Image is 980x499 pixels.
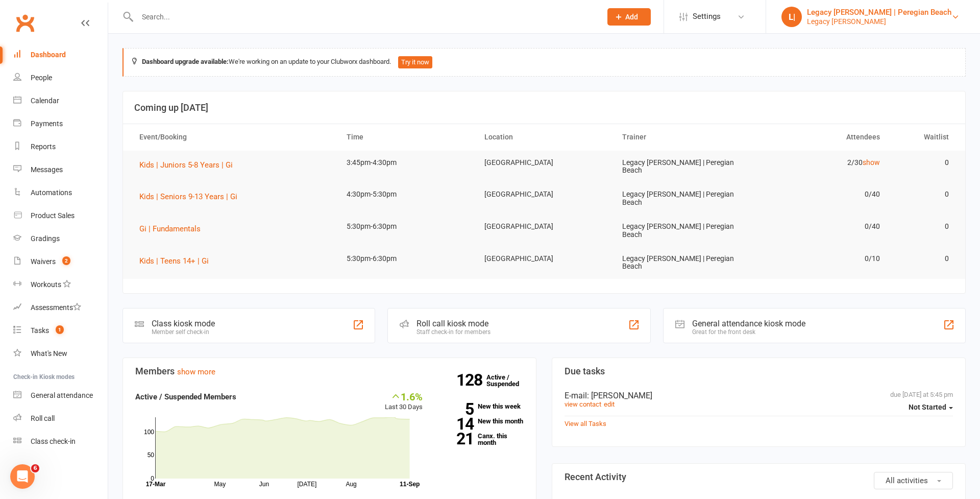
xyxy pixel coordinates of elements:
[31,142,56,151] div: Reports
[31,120,63,128] div: Payments
[486,366,531,395] a: 128Active / Suspended
[886,476,928,485] span: All activities
[31,280,61,289] div: Workouts
[31,165,63,174] div: Messages
[31,391,93,399] div: General attendance
[337,124,475,150] th: Time
[13,342,108,365] a: What's New
[565,472,953,482] h3: Recent Activity
[135,366,524,376] h3: Members
[177,367,215,376] a: show more
[438,431,474,446] strong: 21
[416,319,491,328] div: Roll call kiosk mode
[122,48,966,77] div: We're working on an update to your Clubworx dashboard.
[13,227,108,250] a: Gradings
[565,366,953,376] h3: Due tasks
[807,8,951,17] div: Legacy [PERSON_NAME] | Peregian Beach
[565,400,601,408] a: view contact
[139,223,208,235] button: Gi | Fundamentals
[613,247,751,279] td: Legacy [PERSON_NAME] | Peregian Beach
[139,191,244,203] button: Kids | Seniors 9-13 Years | Gi
[13,273,108,296] a: Workouts
[31,303,81,312] div: Assessments
[475,247,613,271] td: [GEOGRAPHIC_DATA]
[31,74,52,82] div: People
[13,135,108,158] a: Reports
[31,414,55,422] div: Roll call
[604,400,615,408] a: edit
[475,215,613,239] td: [GEOGRAPHIC_DATA]
[139,159,240,171] button: Kids | Juniors 5-8 Years | Gi
[565,420,606,427] a: View all Tasks
[135,392,236,401] strong: Active / Suspended Members
[13,250,108,273] a: Waivers 2
[693,5,721,28] span: Settings
[587,391,652,400] span: : [PERSON_NAME]
[781,7,802,27] div: L|
[438,416,474,432] strong: 14
[31,257,56,266] div: Waivers
[613,182,751,215] td: Legacy [PERSON_NAME] | Peregian Beach
[10,464,35,489] iframe: Intercom live chat
[337,182,475,206] td: 4:30pm-5:30pm
[692,328,805,336] div: Great for the front desk
[12,10,38,36] a: Clubworx
[456,372,486,388] strong: 128
[13,204,108,227] a: Product Sales
[625,13,638,21] span: Add
[31,211,75,220] div: Product Sales
[438,418,524,424] a: 14New this month
[13,89,108,112] a: Calendar
[31,349,67,358] div: What's New
[152,328,215,336] div: Member self check-in
[152,319,215,328] div: Class kiosk mode
[607,8,651,26] button: Add
[613,151,751,183] td: Legacy [PERSON_NAME] | Peregian Beach
[751,151,889,175] td: 2/30
[31,51,66,59] div: Dashboard
[139,160,233,170] span: Kids | Juniors 5-8 Years | Gi
[31,234,60,243] div: Gradings
[31,326,49,335] div: Tasks
[130,124,337,150] th: Event/Booking
[909,403,946,411] span: Not Started
[613,215,751,247] td: Legacy [PERSON_NAME] | Peregian Beach
[385,391,423,402] div: 1.6%
[416,328,491,336] div: Staff check-in for members
[31,97,59,105] div: Calendar
[909,398,953,417] button: Not Started
[398,56,432,68] button: Try it now
[475,151,613,175] td: [GEOGRAPHIC_DATA]
[751,247,889,271] td: 0/10
[13,319,108,342] a: Tasks 1
[751,182,889,206] td: 0/40
[874,472,953,489] button: All activities
[889,215,958,239] td: 0
[889,151,958,175] td: 0
[13,181,108,204] a: Automations
[475,124,613,150] th: Location
[13,407,108,430] a: Roll call
[134,103,954,113] h3: Coming up [DATE]
[142,58,229,65] strong: Dashboard upgrade available:
[889,124,958,150] th: Waitlist
[692,319,805,328] div: General attendance kiosk mode
[337,247,475,271] td: 5:30pm-6:30pm
[807,17,951,26] div: Legacy [PERSON_NAME]
[13,158,108,181] a: Messages
[13,66,108,89] a: People
[475,182,613,206] td: [GEOGRAPHIC_DATA]
[385,391,423,413] div: Last 30 Days
[751,124,889,150] th: Attendees
[13,430,108,453] a: Class kiosk mode
[139,192,237,201] span: Kids | Seniors 9-13 Years | Gi
[13,384,108,407] a: General attendance kiosk mode
[751,215,889,239] td: 0/40
[134,10,594,24] input: Search...
[139,255,216,267] button: Kids | Teens 14+ | Gi
[613,124,751,150] th: Trainer
[438,433,524,446] a: 21Canx. this month
[31,437,76,445] div: Class check-in
[337,151,475,175] td: 3:45pm-4:30pm
[62,256,70,265] span: 2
